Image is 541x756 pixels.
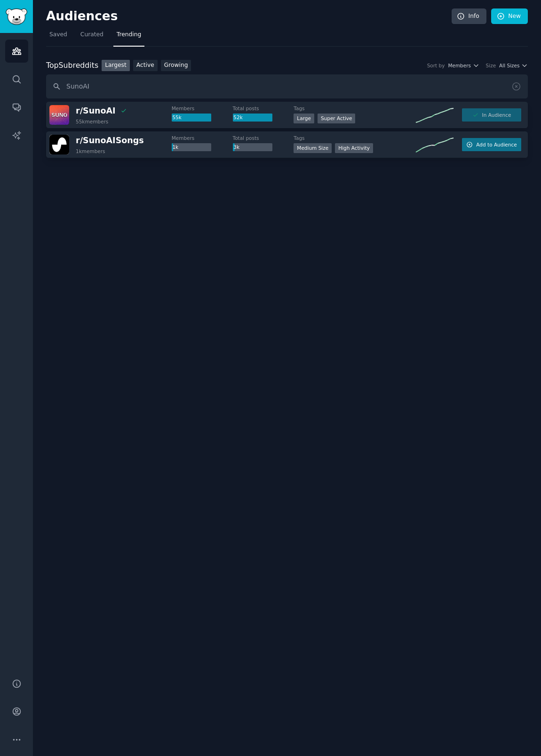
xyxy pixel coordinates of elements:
[427,62,445,69] div: Sort by
[335,143,373,153] div: High Activity
[46,27,71,47] a: Saved
[76,136,144,145] span: r/ SunoAISongs
[80,31,103,39] span: Curated
[486,62,496,69] div: Size
[499,62,528,69] button: All Sizes
[172,135,233,141] dt: Members
[77,27,107,47] a: Curated
[476,141,517,148] span: Add to Audience
[76,118,108,125] div: 55k members
[113,27,144,47] a: Trending
[172,105,233,112] dt: Members
[46,74,528,98] input: Search name, description, topic
[102,60,130,72] a: Largest
[462,138,521,151] button: Add to Audience
[233,143,272,152] div: 3k
[491,8,528,24] a: New
[294,143,332,153] div: Medium Size
[76,106,116,115] span: r/ SunoAI
[49,105,69,125] img: SunoAI
[161,60,191,72] a: Growing
[6,8,27,25] img: GummySearch logo
[49,135,69,154] img: SunoAISongs
[49,31,67,39] span: Saved
[46,60,98,72] div: Top Subreddits
[117,31,141,39] span: Trending
[294,105,416,112] dt: Tags
[294,114,314,123] div: Large
[172,143,211,152] div: 1k
[172,114,211,122] div: 55k
[76,148,105,154] div: 1k members
[448,62,471,69] span: Members
[318,114,356,123] div: Super Active
[499,62,519,69] span: All Sizes
[233,135,294,141] dt: Total posts
[46,9,452,24] h2: Audiences
[452,8,486,24] a: Info
[233,114,272,122] div: 52k
[233,105,294,112] dt: Total posts
[294,135,416,141] dt: Tags
[448,62,479,69] button: Members
[133,60,158,72] a: Active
